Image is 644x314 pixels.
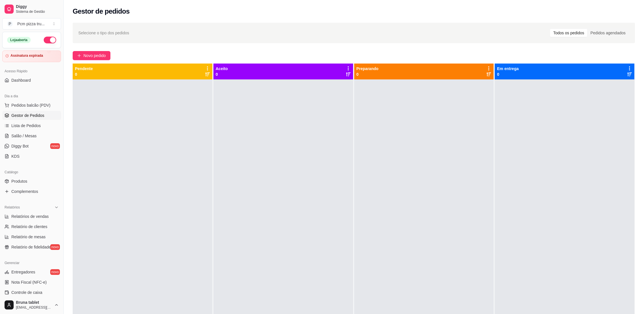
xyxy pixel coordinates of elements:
span: Controle de caixa [11,290,42,295]
p: 0 [75,71,93,77]
a: Relatórios de vendas [2,212,61,221]
span: Nota Fiscal (NFC-e) [11,279,47,285]
span: Pedidos balcão (PDV) [11,102,51,108]
span: Complementos [11,189,38,194]
a: Produtos [2,177,61,186]
div: Pcm pizza tru ... [17,21,45,27]
a: Entregadoresnovo [2,267,61,277]
a: Dashboard [2,76,61,85]
a: Lista de Pedidos [2,121,61,130]
span: [EMAIL_ADDRESS][DOMAIN_NAME] [16,305,52,310]
span: Relatórios [5,205,20,210]
a: KDS [2,152,61,161]
span: Selecione o tipo dos pedidos [78,30,129,36]
a: DiggySistema de Gestão [2,2,61,16]
div: Pedidos agendados [587,29,629,37]
span: Salão / Mesas [11,133,37,139]
a: Controle de caixa [2,288,61,297]
div: Gerenciar [2,258,61,267]
span: Bruna tablet [16,300,52,305]
div: Acesso Rápido [2,67,61,76]
a: Salão / Mesas [2,131,61,140]
span: Diggy [16,4,59,9]
span: Relatório de clientes [11,224,47,229]
button: Alterar Status [44,37,56,43]
a: Relatório de clientes [2,222,61,231]
div: Todos os pedidos [550,29,587,37]
span: Entregadores [11,269,35,275]
a: Nota Fiscal (NFC-e) [2,278,61,287]
p: 0 [216,71,228,77]
article: Assinatura expirada [11,54,43,58]
span: KDS [11,153,20,159]
span: plus [77,54,81,58]
div: Dia a dia [2,92,61,101]
div: Loja aberta [7,37,31,43]
a: Gestor de Pedidos [2,111,61,120]
button: Bruna tablet[EMAIL_ADDRESS][DOMAIN_NAME] [2,298,61,312]
a: Diggy Botnovo [2,142,61,151]
p: 0 [497,71,519,77]
span: Relatório de mesas [11,234,46,240]
h2: Gestor de pedidos [73,7,130,16]
button: Novo pedido [73,51,110,60]
a: Assinatura expirada [2,50,61,62]
p: Em entrega [497,66,519,71]
button: Select a team [2,18,61,29]
span: Lista de Pedidos [11,123,41,128]
a: Relatório de mesas [2,232,61,241]
a: Complementos [2,187,61,196]
span: Dashboard [11,77,31,83]
span: Gestor de Pedidos [11,113,44,118]
a: Relatório de fidelidadenovo [2,243,61,252]
span: Produtos [11,178,27,184]
p: Aceito [216,66,228,71]
span: Novo pedido [83,52,106,59]
span: P [7,21,13,27]
button: Pedidos balcão (PDV) [2,101,61,110]
p: 0 [356,71,379,77]
span: Diggy Bot [11,143,29,149]
div: Catálogo [2,168,61,177]
p: Preparando [356,66,379,71]
p: Pendente [75,66,93,71]
span: Relatórios de vendas [11,214,49,219]
span: Relatório de fidelidade [11,244,51,250]
span: Sistema de Gestão [16,9,59,14]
